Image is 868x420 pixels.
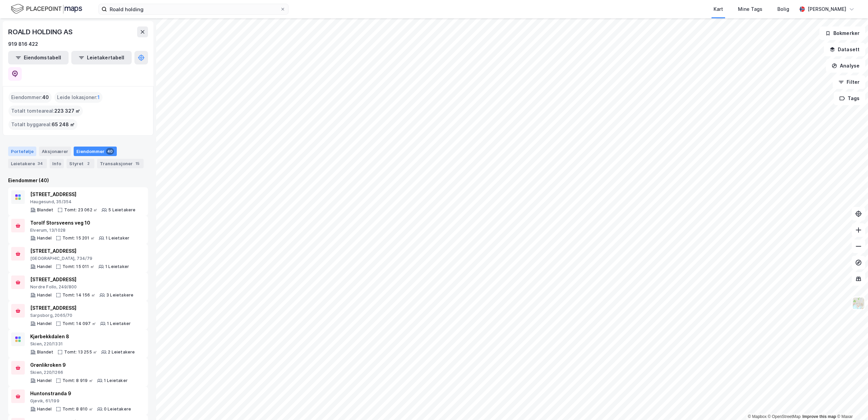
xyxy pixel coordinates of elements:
a: OpenStreetMap [768,414,801,419]
div: Sarpsborg, 2065/70 [30,313,131,318]
div: Kart [714,5,723,13]
div: [GEOGRAPHIC_DATA], 734/79 [30,256,129,261]
span: 1 [97,93,100,101]
a: Improve this map [802,414,836,419]
div: Mine Tags [738,5,762,13]
div: 1 Leietaker [107,321,131,326]
div: Huntonstranda 9 [30,389,131,398]
div: 34 [36,160,44,167]
div: Handel [37,292,52,298]
div: Tomt: 15 011 ㎡ [62,264,94,269]
div: 3 Leietakere [106,292,133,298]
input: Søk på adresse, matrikkel, gårdeiere, leietakere eller personer [107,4,280,14]
div: Totalt tomteareal : [8,106,83,116]
div: Eiendommer : [8,92,52,103]
div: 15 [134,160,141,167]
div: 1 Leietaker [104,378,128,383]
div: [STREET_ADDRESS] [30,275,133,284]
div: Aksjonærer [39,147,71,156]
div: 1 Leietaker [105,264,129,269]
div: Nordre Follo, 249/800 [30,284,133,290]
div: Torolf Storsveens veg 10 [30,219,129,227]
div: ROALD HOLDING AS [8,26,74,37]
div: Gjøvik, 61/199 [30,398,131,404]
div: Tomt: 14 097 ㎡ [62,321,96,326]
div: Tomt: 8 810 ㎡ [62,406,93,412]
button: Analyse [826,59,865,73]
div: Elverum, 13/1028 [30,228,129,233]
button: Bokmerker [819,26,865,40]
div: Tomt: 15 201 ㎡ [62,235,95,241]
div: Kontrollprogram for chat [834,387,868,420]
div: [PERSON_NAME] [808,5,846,13]
div: Blandet [37,207,53,213]
div: Tomt: 23 062 ㎡ [64,207,97,213]
span: 65 248 ㎡ [52,120,75,129]
img: logo.f888ab2527a4732fd821a326f86c7f29.svg [11,3,82,15]
div: Kjørbekkdalen 8 [30,332,135,341]
div: Transaksjoner [97,159,144,168]
div: 2 [85,160,92,167]
div: Tomt: 8 919 ㎡ [62,378,93,383]
div: Portefølje [8,147,36,156]
div: Info [50,159,64,168]
div: [STREET_ADDRESS] [30,304,131,312]
span: 223 327 ㎡ [54,107,80,115]
div: [STREET_ADDRESS] [30,247,129,255]
div: Eiendommer [74,147,117,156]
button: Filter [833,75,865,89]
div: Handel [37,264,52,269]
div: Totalt byggareal : [8,119,77,130]
div: Leide lokasjoner : [54,92,103,103]
div: Bolig [777,5,789,13]
a: Mapbox [748,414,767,419]
iframe: Chat Widget [834,387,868,420]
div: [STREET_ADDRESS] [30,190,136,198]
div: Skien, 220/1266 [30,370,128,375]
div: 1 Leietaker [106,235,129,241]
div: 5 Leietakere [108,207,135,213]
div: Skien, 220/1331 [30,341,135,347]
div: Handel [37,235,52,241]
div: 919 816 422 [8,40,38,48]
button: Tags [834,92,865,105]
div: Handel [37,321,52,326]
div: Styret [67,159,94,168]
div: Eiendommer (40) [8,176,148,185]
div: Blandet [37,349,53,355]
img: Z [852,297,865,310]
div: 40 [106,148,114,155]
div: Grønlikroken 9 [30,361,128,369]
div: 0 Leietakere [104,406,131,412]
div: Haugesund, 35/354 [30,199,136,205]
div: Handel [37,406,52,412]
button: Eiendomstabell [8,51,69,64]
button: Datasett [824,43,865,56]
button: Leietakertabell [71,51,132,64]
div: Leietakere [8,159,47,168]
div: Tomt: 14 156 ㎡ [62,292,95,298]
span: 40 [42,93,49,101]
div: Tomt: 13 255 ㎡ [64,349,97,355]
div: 2 Leietakere [108,349,135,355]
div: Handel [37,378,52,383]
